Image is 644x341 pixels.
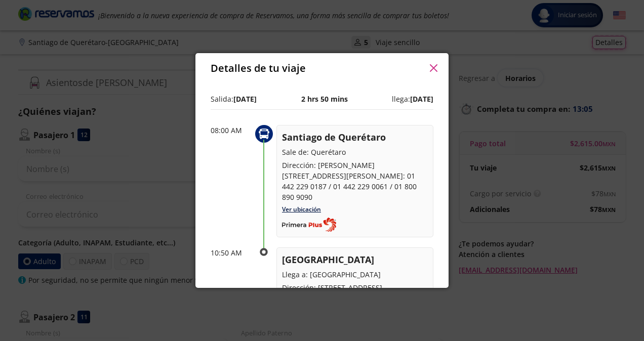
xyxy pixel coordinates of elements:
p: Salida: [211,94,257,104]
p: 2 hrs 50 mins [301,94,348,104]
p: Dirección: [PERSON_NAME][STREET_ADDRESS][PERSON_NAME]: 01 442 229 0187 / 01 442 229 0061 / 01 800... [282,160,428,202]
p: 08:00 AM [211,125,251,136]
p: [GEOGRAPHIC_DATA] [282,253,428,267]
p: 10:50 AM [211,247,251,258]
p: Sale de: Querétaro [282,147,428,157]
p: Dirección: [STREET_ADDRESS][PERSON_NAME][PERSON_NAME][PERSON_NAME] Teléfono: [PHONE_NUMBER] [282,282,428,325]
img: Completo_color__1_.png [282,218,336,232]
p: llega: [392,94,433,104]
p: Santiago de Querétaro [282,131,428,144]
p: Detalles de tu viaje [211,61,306,76]
p: Llega a: [GEOGRAPHIC_DATA] [282,269,428,280]
b: [DATE] [233,94,257,104]
a: Ver ubicación [282,205,321,214]
b: [DATE] [410,94,433,104]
